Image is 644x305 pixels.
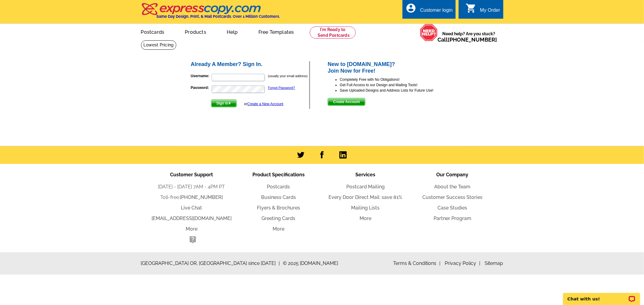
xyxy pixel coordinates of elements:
a: Every Door Direct Mail: save 81% [329,194,402,200]
span: Customer Support [170,172,213,178]
a: Postcards [267,184,290,190]
label: Username: [191,73,211,79]
i: shopping_cart [466,3,476,14]
a: Products [175,24,216,39]
span: Sign In [211,100,236,107]
a: Terms & Conditions [393,260,441,266]
span: Need help? Are you stuck? [438,31,500,43]
div: My Order [480,8,500,16]
a: Partner Program [434,215,471,221]
span: Product Specifications [252,172,305,178]
a: shopping_cart My Order [466,7,500,14]
a: Postcards [131,24,174,39]
li: Toll-free: [148,194,235,201]
iframe: LiveChat chat widget [559,286,644,305]
span: [GEOGRAPHIC_DATA] OR, [GEOGRAPHIC_DATA] since [DATE] [141,260,280,267]
a: Case Studies [438,205,467,211]
span: © 2025 [DOMAIN_NAME] [283,260,338,267]
a: Forgot Password? [268,86,295,90]
a: Help [217,24,248,39]
img: help [420,24,438,41]
label: Password: [191,85,211,90]
a: Business Cards [261,194,296,200]
a: Greeting Cards [262,215,296,221]
li: Completely Free with No Obligations! [340,77,454,82]
li: Get Full Access to our Design and Mailing Tools! [340,82,454,88]
a: Create a New Account [247,102,283,106]
img: button-next-arrow-white.png [229,102,231,105]
a: [PHONE_NUMBER] [180,194,223,200]
a: Sitemap [485,260,503,266]
div: Customer login [420,8,453,16]
a: [EMAIL_ADDRESS][DOMAIN_NAME] [152,215,232,221]
button: Create Account [328,98,365,106]
a: Flyers & Brochures [257,205,300,211]
li: Save Uploaded Designs and Address Lists for Future Use! [340,88,454,93]
span: Create Account [328,98,365,105]
a: More [186,226,197,232]
a: More [273,226,284,232]
span: Call [438,36,497,43]
h2: New to [DOMAIN_NAME]? Join Now for Free! [328,61,454,74]
a: About the Team [434,184,471,190]
a: Privacy Policy [445,260,481,266]
span: Our Company [437,172,469,178]
small: (usually your email address) [268,74,308,78]
a: More [360,215,371,221]
a: Free Templates [249,24,304,39]
a: Live Chat [181,205,202,211]
li: [DATE] - [DATE] 7AM - 4PM PT [148,183,235,190]
button: Sign In [211,99,237,107]
h2: Already A Member? Sign In. [191,61,309,68]
a: Same Day Design, Print, & Mail Postcards. Over 1 Million Customers. [141,7,280,19]
a: Mailing Lists [351,205,380,211]
i: account_circle [405,3,416,14]
a: Customer Success Stories [422,194,482,200]
h4: Same Day Design, Print, & Mail Postcards. Over 1 Million Customers. [157,14,280,19]
a: [PHONE_NUMBER] [448,36,497,43]
span: Services [356,172,376,178]
div: or [244,101,283,107]
a: Postcard Mailing [346,184,385,190]
a: account_circle Customer login [405,7,453,14]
